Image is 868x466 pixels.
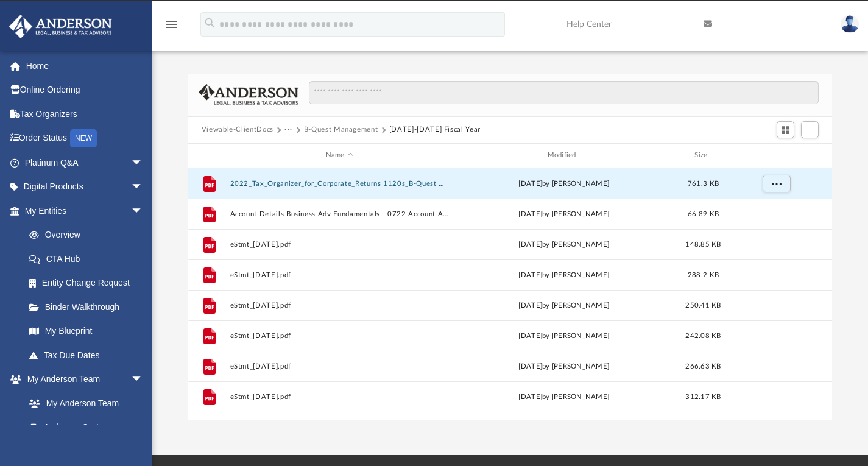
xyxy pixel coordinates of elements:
[164,23,179,32] a: menu
[230,270,449,278] button: eStmt_[DATE].pdf
[9,54,161,78] a: Home
[389,124,481,135] button: [DATE]-[DATE] Fiscal Year
[9,199,161,223] a: My Entitiesarrow_drop_down
[230,392,449,400] button: eStmt_[DATE].pdf
[230,331,449,339] button: eStmt_[DATE].pdf
[454,300,674,311] div: [DATE] by [PERSON_NAME]
[685,241,721,247] span: 148.85 KB
[17,415,155,440] a: Anderson System
[685,332,721,339] span: 242.08 KB
[9,102,161,126] a: Tax Organizers
[733,150,818,161] div: id
[454,391,674,402] div: [DATE] by [PERSON_NAME]
[17,391,149,415] a: My Anderson Team
[304,124,378,135] button: B-Quest Management
[679,150,727,161] div: Size
[454,208,674,219] div: [DATE] by [PERSON_NAME]
[17,319,155,344] a: My Blueprint
[17,247,161,271] a: CTA Hub
[688,180,719,186] span: 761.3 KB
[9,175,161,199] a: Digital Productsarrow_drop_down
[17,271,161,295] a: Entity Change Request
[688,271,719,278] span: 288.2 KB
[841,15,859,33] img: User Pic
[131,367,155,392] span: arrow_drop_down
[203,16,217,30] i: search
[777,121,795,138] button: Switch to Grid View
[229,150,448,161] div: Name
[9,126,161,151] a: Order StatusNEW
[454,178,674,189] div: [DATE] by [PERSON_NAME]
[230,240,449,248] button: eStmt_[DATE].pdf
[9,367,155,392] a: My Anderson Teamarrow_drop_down
[17,343,161,367] a: Tax Due Dates
[309,81,819,104] input: Search files and folders
[685,302,721,308] span: 250.41 KB
[202,124,273,135] button: Viewable-ClientDocs
[454,361,674,372] div: [DATE] by [PERSON_NAME]
[9,150,161,175] a: Platinum Q&Aarrow_drop_down
[230,179,449,187] button: 2022_Tax_Organizer_for_Corporate_Returns 1120s_B-Quest Management LLC (1).pdf
[131,150,155,175] span: arrow_drop_down
[131,199,155,224] span: arrow_drop_down
[230,210,449,217] button: Account Details Business Adv Fundamentals - 0722 Account Activity.pdf
[230,301,449,309] button: eStmt_[DATE].pdf
[230,362,449,370] button: eStmt_[DATE].pdf
[188,168,833,421] div: grid
[454,269,674,280] div: [DATE] by [PERSON_NAME]
[284,124,292,135] button: ···
[454,330,674,341] div: [DATE] by [PERSON_NAME]
[454,239,674,250] div: [DATE] by [PERSON_NAME]
[194,150,224,161] div: id
[70,129,97,147] div: NEW
[685,393,721,400] span: 312.17 KB
[801,121,819,138] button: Add
[17,223,161,247] a: Overview
[454,150,673,161] div: Modified
[131,175,155,200] span: arrow_drop_down
[164,17,179,32] i: menu
[5,15,116,38] img: Anderson Advisors Platinum Portal
[688,210,719,217] span: 66.89 KB
[685,362,721,369] span: 266.63 KB
[9,78,161,102] a: Online Ordering
[17,295,161,319] a: Binder Walkthrough
[762,174,790,192] button: More options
